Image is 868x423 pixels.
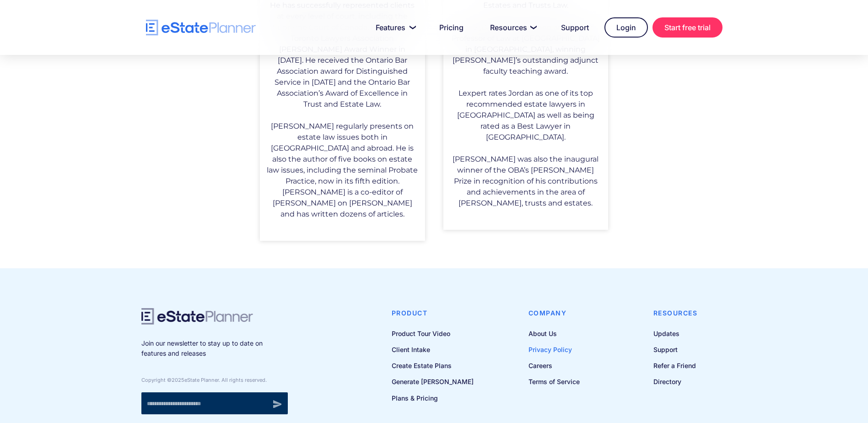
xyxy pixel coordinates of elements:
a: Generate [PERSON_NAME] [392,376,474,387]
a: Product Tour Video [392,328,474,339]
a: Support [550,18,600,37]
form: Newsletter signup [141,392,288,414]
a: home [146,20,256,36]
a: Create Estate Plans [392,360,474,371]
a: Support [653,344,698,355]
a: Resources [479,18,545,37]
h4: Product [392,308,474,318]
h4: Resources [653,308,698,318]
a: Terms of Service [528,376,580,387]
span: 2025 [172,377,184,383]
h4: Company [528,308,580,318]
a: Start free trial [652,17,722,38]
a: Refer a Friend [653,360,698,371]
a: Privacy Policy [528,344,580,355]
a: Plans & Pricing [392,392,474,404]
p: Join our newsletter to stay up to date on features and releases [141,338,288,359]
a: Features [365,18,424,37]
div: Copyright © eState Planner. All rights reserved. [141,377,288,383]
a: Updates [653,328,698,339]
a: Login [604,17,648,38]
a: About Us [528,328,580,339]
a: Careers [528,360,580,371]
a: Client Intake [392,344,474,355]
a: Pricing [428,18,474,37]
a: Directory [653,376,698,387]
